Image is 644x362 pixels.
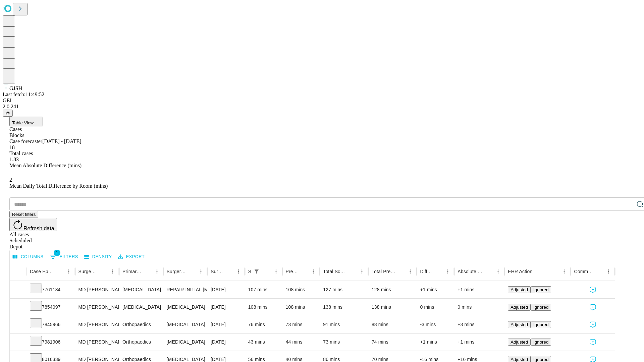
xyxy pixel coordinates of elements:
[372,299,414,316] div: 138 mins
[78,281,116,298] div: MD [PERSON_NAME]
[211,281,241,298] div: [DATE]
[323,316,365,333] div: 91 mins
[3,92,44,97] span: Last fetch: 11:49:52
[372,269,396,274] div: Total Predicted Duration
[9,211,38,218] button: Reset filters
[443,267,452,276] button: Menu
[30,281,72,298] div: 7761184
[9,117,43,126] button: Table View
[116,252,146,262] button: Export
[372,281,414,298] div: 128 mins
[484,267,493,276] button: Sort
[30,299,72,316] div: 7854097
[9,157,19,162] span: 1.83
[511,287,528,292] span: Adjusted
[248,334,279,351] div: 43 mins
[533,340,548,345] span: Ignored
[309,267,318,276] button: Menu
[78,334,116,351] div: MD [PERSON_NAME] [PERSON_NAME]
[5,111,10,116] span: @
[420,334,451,351] div: +1 mins
[167,299,204,316] div: [MEDICAL_DATA]
[406,267,415,276] button: Menu
[508,269,532,274] div: EHR Action
[458,299,501,316] div: 0 mins
[511,340,528,345] span: Adjusted
[357,267,367,276] button: Menu
[196,267,206,276] button: Menu
[533,267,542,276] button: Sort
[348,267,357,276] button: Sort
[248,269,251,274] div: Scheduled In Room Duration
[13,319,23,331] button: Expand
[122,281,160,298] div: [MEDICAL_DATA]
[434,267,443,276] button: Sort
[508,304,531,311] button: Adjusted
[372,334,414,351] div: 74 mins
[511,322,528,327] span: Adjusted
[3,110,13,117] button: @
[13,284,23,296] button: Expand
[286,269,299,274] div: Predicted In Room Duration
[187,267,196,276] button: Sort
[9,163,82,168] span: Mean Absolute Difference (mins)
[511,305,528,310] span: Adjusted
[122,334,160,351] div: Orthopaedics
[420,316,451,333] div: -3 mins
[533,322,548,327] span: Ignored
[122,299,160,316] div: [MEDICAL_DATA]
[167,316,204,333] div: [MEDICAL_DATA] MEDIAL OR LATERAL MENISCECTOMY
[9,183,108,189] span: Mean Daily Total Difference by Room (mins)
[12,120,34,125] span: Table View
[13,302,23,313] button: Expand
[531,321,551,328] button: Ignored
[531,304,551,311] button: Ignored
[11,252,45,262] button: Select columns
[511,357,528,362] span: Adjusted
[458,334,501,351] div: +1 mins
[9,85,22,91] span: GJSH
[9,144,15,150] span: 18
[9,150,33,156] span: Total cases
[122,269,142,274] div: Primary Service
[64,267,73,276] button: Menu
[167,269,186,274] div: Surgery Name
[372,316,414,333] div: 88 mins
[167,281,204,298] div: REPAIR INITIAL [MEDICAL_DATA] REDUCIBLE AGE [DEMOGRAPHIC_DATA] OR MORE
[3,98,641,104] div: GEI
[3,104,641,110] div: 2.0.241
[323,269,347,274] div: Total Scheduled Duration
[42,138,81,144] span: [DATE] - [DATE]
[299,267,309,276] button: Sort
[248,299,279,316] div: 108 mins
[30,269,54,274] div: Case Epic Id
[559,267,569,276] button: Menu
[594,267,604,276] button: Sort
[286,316,317,333] div: 73 mins
[508,286,531,293] button: Adjusted
[54,249,60,256] span: 1
[9,218,57,231] button: Refresh data
[23,226,54,231] span: Refresh data
[531,339,551,346] button: Ignored
[78,269,98,274] div: Surgeon Name
[108,267,117,276] button: Menu
[604,267,613,276] button: Menu
[493,267,503,276] button: Menu
[211,334,241,351] div: [DATE]
[55,267,64,276] button: Sort
[508,339,531,346] button: Adjusted
[12,212,36,217] span: Reset filters
[286,334,317,351] div: 44 mins
[458,316,501,333] div: +3 mins
[533,287,548,292] span: Ignored
[248,281,279,298] div: 107 mins
[508,321,531,328] button: Adjusted
[211,269,224,274] div: Surgery Date
[252,267,261,276] div: 1 active filter
[252,267,261,276] button: Show filters
[211,299,241,316] div: [DATE]
[122,316,160,333] div: Orthopaedics
[78,299,116,316] div: MD [PERSON_NAME]
[323,281,365,298] div: 127 mins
